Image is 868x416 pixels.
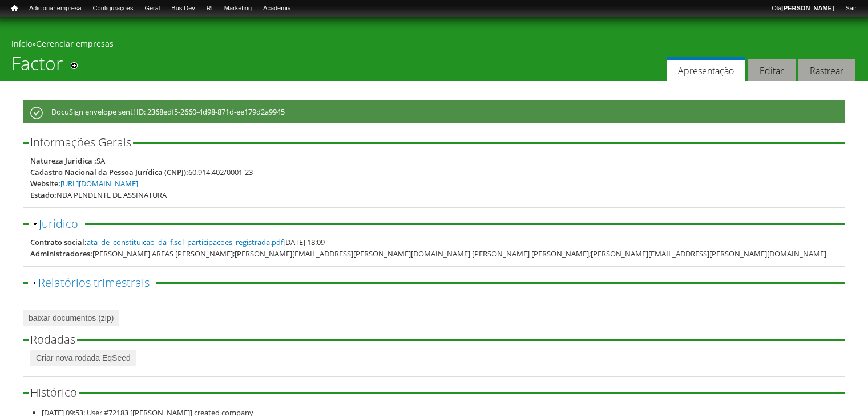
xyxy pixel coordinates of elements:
h1: Factor [11,52,63,81]
strong: [PERSON_NAME] [781,5,834,11]
a: Adicionar empresa [23,3,87,14]
div: Administradores: [30,248,92,259]
div: 60.914.402/0001-23 [188,166,253,178]
a: Rastrear [798,59,855,81]
a: Sair [839,3,862,14]
div: SA [96,155,105,166]
a: Jurídico [39,216,78,231]
div: Natureza Jurídica : [30,155,96,166]
div: Website: [30,178,60,189]
a: baixar documentos (zip) [23,310,119,326]
span: Informações Gerais [30,134,131,150]
a: Apresentação [667,57,745,81]
span: Histórico [30,385,77,400]
span: Rodadas [30,332,75,347]
a: Relatórios trimestrais [38,275,150,290]
div: Cadastro Nacional da Pessoa Jurídica (CNPJ): [30,166,188,178]
div: DocuSign envelope sent! ID: 2368edf5-2660-4d98-871d-ee179d2a9945 [23,100,845,123]
a: Academia [257,3,297,14]
a: Marketing [219,3,257,14]
a: Gerenciar empresas [36,38,114,49]
div: » [11,38,857,52]
a: Olá[PERSON_NAME] [766,3,839,14]
a: Início [6,3,23,14]
div: Contrato social: [30,236,87,248]
a: Início [11,38,32,49]
div: [PERSON_NAME] AREAS [PERSON_NAME];[PERSON_NAME][EMAIL_ADDRESS][PERSON_NAME][DOMAIN_NAME] [PERSON_... [92,248,826,259]
a: Configurações [87,3,139,14]
a: Geral [139,3,165,14]
div: NDA PENDENTE DE ASSINATURA [56,189,167,201]
a: Editar [748,59,796,81]
a: Criar nova rodada EqSeed [30,350,136,366]
span: Início [11,4,18,12]
a: Bus Dev [165,3,201,14]
a: ata_de_constituicao_da_f.sol_participacoes_registrada.pdf [87,237,283,247]
a: [URL][DOMAIN_NAME] [60,178,138,189]
a: RI [201,3,219,14]
div: Estado: [30,189,56,201]
span: [DATE] 18:09 [87,237,325,247]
